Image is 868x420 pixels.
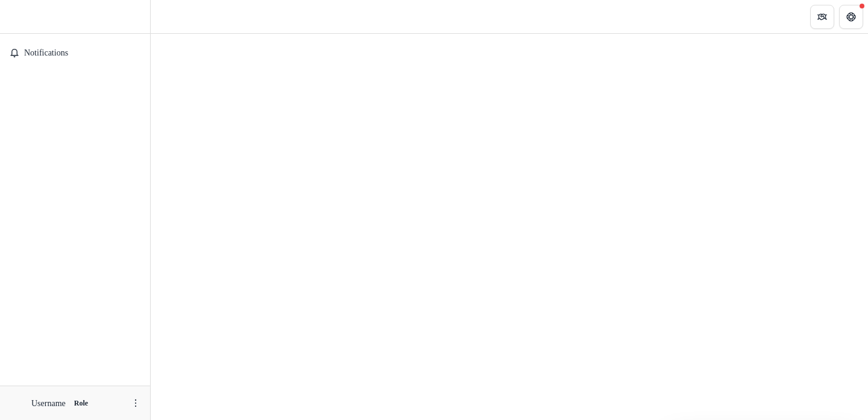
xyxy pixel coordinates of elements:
button: Partners [810,5,834,29]
p: Username [31,397,66,410]
p: Role [71,398,92,409]
button: More [128,396,143,410]
button: Notifications [5,43,145,63]
button: Get Help [839,5,863,29]
span: Notifications [24,48,140,59]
